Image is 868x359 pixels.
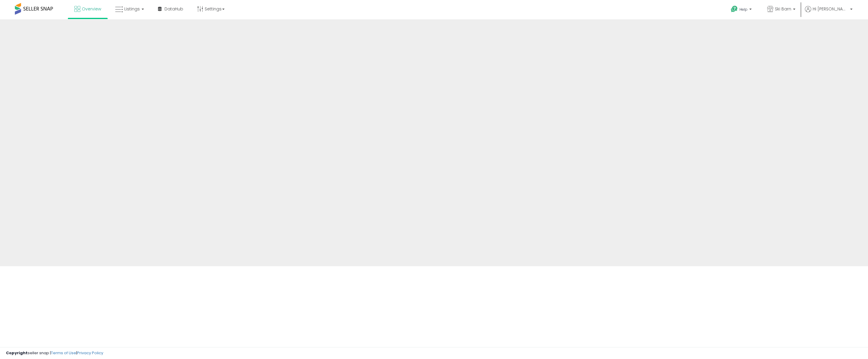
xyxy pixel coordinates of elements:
[813,6,848,12] span: Hi [PERSON_NAME]
[739,7,748,12] span: Help
[726,1,758,19] a: Help
[164,6,183,12] span: DataHub
[731,5,738,13] i: Get Help
[82,6,101,12] span: Overview
[805,6,853,19] a: Hi [PERSON_NAME]
[124,6,140,12] span: Listings
[775,6,791,12] span: Ski Barn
